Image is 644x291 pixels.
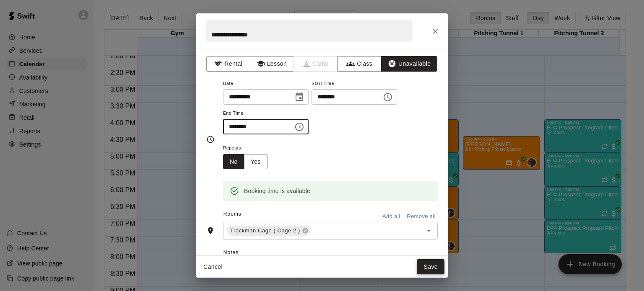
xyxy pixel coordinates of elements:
[223,78,309,90] span: Date
[227,227,304,235] span: Trackman Cage ( Cage 2 )
[227,226,310,236] div: Trackman Cage ( Cage 2 )
[417,259,444,275] button: Save
[223,154,267,170] div: outlined button group
[206,56,250,72] button: Rental
[312,78,397,90] span: Start Time
[244,183,310,198] div: Booking time is available
[381,56,437,72] button: Unavailable
[423,225,435,237] button: Open
[206,227,215,235] svg: Rooms
[291,118,308,135] button: Choose time, selected time is 6:00 PM
[291,89,308,106] button: Choose date, selected date is Sep 12, 2025
[405,210,438,223] button: Remove all
[379,89,396,106] button: Choose time, selected time is 5:00 PM
[378,210,405,223] button: Add all
[428,24,443,39] button: Close
[223,154,244,170] button: No
[223,108,309,119] span: End Time
[223,211,241,217] span: Rooms
[223,143,274,154] span: Repeats
[294,56,338,72] span: Camps can only be created in the Services page
[244,154,267,170] button: Yes
[200,259,226,275] button: Cancel
[223,246,438,260] span: Notes
[250,56,294,72] button: Lesson
[206,135,215,144] svg: Timing
[338,56,382,72] button: Class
